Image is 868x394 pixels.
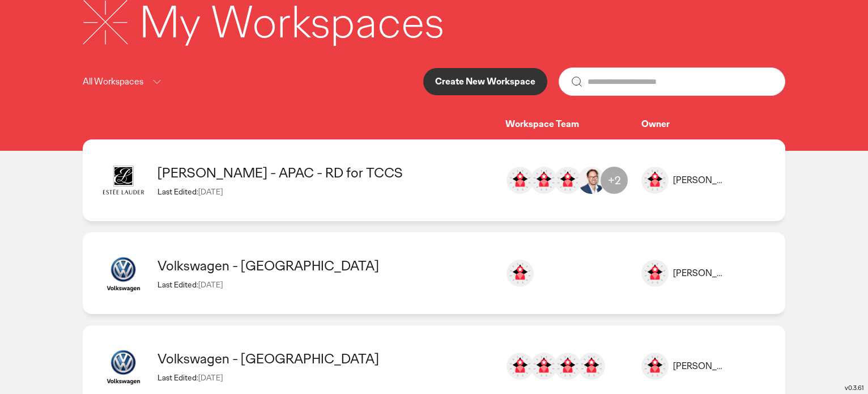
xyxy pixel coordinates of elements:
[673,175,726,187] div: [PERSON_NAME]
[101,251,146,296] img: image
[507,260,534,287] img: zoe.willems@ogilvy.co.za
[101,158,146,203] img: image
[158,350,494,367] div: Volkswagen - Taiwan
[158,164,494,181] div: Estee Lauder - APAC - RD for TCCS
[83,75,143,89] p: All Workspaces
[673,268,726,279] div: [PERSON_NAME]
[673,361,726,372] div: [PERSON_NAME]
[530,353,558,380] img: jamesjy.lin@ogilvy.com
[158,372,494,383] div: Last Edited:
[505,118,641,130] div: Workspace Team
[198,279,223,290] span: [DATE]
[158,187,494,197] div: Last Edited:
[641,167,669,194] img: image
[554,167,581,194] img: genevieve.tan@verticurl.com
[507,167,534,194] img: eugene.lai@ogilvy.com
[198,372,223,383] span: [DATE]
[641,118,767,130] div: Owner
[507,353,534,380] img: andrewye.hsiung@ogilvy.com
[198,187,223,197] span: [DATE]
[578,167,605,194] img: jason.davey@ogilvy.com
[554,353,581,380] img: viccg.lin@ogilvy.com
[158,279,494,290] div: Last Edited:
[435,77,535,86] p: Create New Workspace
[641,260,669,287] img: image
[578,353,605,380] img: yawenyw.huang@ogilvy.com
[101,344,146,389] img: image
[530,167,558,194] img: genevieve.tan@ogilvy.com
[158,257,494,274] div: Volkswagen - South Africa
[641,353,669,380] img: image
[423,68,547,95] button: Create New Workspace
[601,167,628,194] div: +2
